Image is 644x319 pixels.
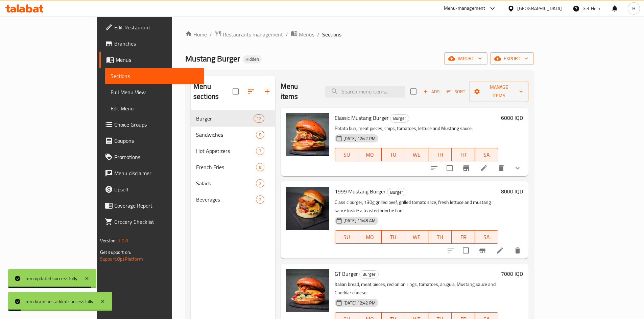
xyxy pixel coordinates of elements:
div: items [256,195,264,204]
div: items [256,131,264,139]
p: Italian bread, meat pieces, red onion rings, tomatoes, arugula, Mustang sauce and Cheddar cheese. [335,280,498,297]
span: Burger [196,114,253,123]
li: / [317,30,319,38]
span: Hidden [243,56,262,62]
h2: Menu items [281,81,317,102]
span: Promotions [114,153,199,161]
span: Sort sections [243,83,259,100]
span: Sort [447,88,465,96]
button: sort-choices [426,160,443,176]
span: MO [361,232,379,242]
div: Burger12 [191,110,275,127]
span: TU [384,232,402,242]
h6: 7000 IQD [501,269,523,278]
a: Edit menu item [480,164,488,172]
span: Mustang Burger [185,51,240,66]
button: Sort [445,86,467,97]
p: Classic burger, 130g grilled beef, grilled tomato slice, fresh lettuce and mustang sauce inside a... [335,198,498,215]
span: WE [408,150,426,160]
button: Add [421,86,442,97]
a: Edit Menu [105,100,204,116]
span: H [632,5,635,12]
span: 1999 Mustang Burger [335,186,386,196]
a: Upsell [99,181,204,197]
div: Hidden [243,55,262,63]
span: 1.0.0 [118,236,128,245]
div: items [256,163,264,171]
span: TU [384,150,402,160]
button: FR [452,148,475,161]
div: items [256,179,264,187]
a: Restaurants management [215,30,283,39]
span: FR [454,232,472,242]
span: Menus [299,30,314,38]
span: Classic Mustang Burger [335,113,389,123]
span: Restaurants management [223,30,283,38]
button: SU [335,230,358,244]
span: French Fries [196,163,256,171]
button: MO [358,148,382,161]
div: Beverages2 [191,191,275,208]
button: TU [382,230,405,244]
button: Add section [259,83,275,100]
p: Potato bun, meat pieces, chips, tomatoes, lettuce and Mustang sauce. [335,124,498,133]
button: TU [382,148,405,161]
button: show more [509,160,526,176]
div: Salads [196,179,256,187]
span: Burger [387,188,406,196]
span: Sandwiches [196,131,256,139]
span: SA [478,232,496,242]
img: 1999 Mustang Burger [286,187,329,230]
span: Edit Restaurant [114,23,199,31]
span: Sections [111,72,199,80]
div: Burger [359,270,379,278]
button: delete [509,242,526,259]
h6: 8000 IQD [501,187,523,196]
span: 2 [256,196,264,203]
span: FR [454,150,472,160]
span: Version: [100,236,117,245]
a: Coupons [99,133,204,149]
span: 8 [256,132,264,138]
span: Hot Appetizers [196,147,256,155]
span: SA [478,150,496,160]
svg: Show Choices [514,164,522,172]
button: Branch-specific-item [458,160,474,176]
span: MO [361,150,379,160]
span: Edit Menu [111,104,199,112]
button: Manage items [470,81,528,102]
a: Promotions [99,149,204,165]
input: search [325,86,405,98]
span: Select to update [459,243,473,258]
span: WE [408,232,426,242]
span: 7 [256,148,264,154]
div: items [254,114,264,123]
button: FR [452,230,475,244]
h6: 6000 IQD [501,113,523,123]
nav: breadcrumb [185,30,534,39]
span: Manage items [475,83,523,100]
span: Grocery Checklist [114,218,199,226]
button: SA [475,230,498,244]
span: Get support on: [100,248,131,257]
a: Edit Restaurant [99,19,204,35]
a: Full Menu View [105,84,204,100]
span: TH [431,150,449,160]
a: Menus [291,30,314,39]
div: Salads2 [191,175,275,191]
span: [DATE] 12:42 PM [341,135,378,142]
span: export [496,54,528,63]
span: import [450,54,482,63]
li: / [210,30,212,38]
img: GT Burger [286,269,329,312]
span: Select section [406,84,421,99]
span: Choice Groups [114,121,199,129]
span: Beverages [196,195,256,204]
a: Choice Groups [99,116,204,133]
span: [DATE] 12:42 PM [341,300,378,306]
div: French Fries8 [191,159,275,175]
div: Item branches added successfully [24,298,93,305]
span: Coupons [114,137,199,145]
